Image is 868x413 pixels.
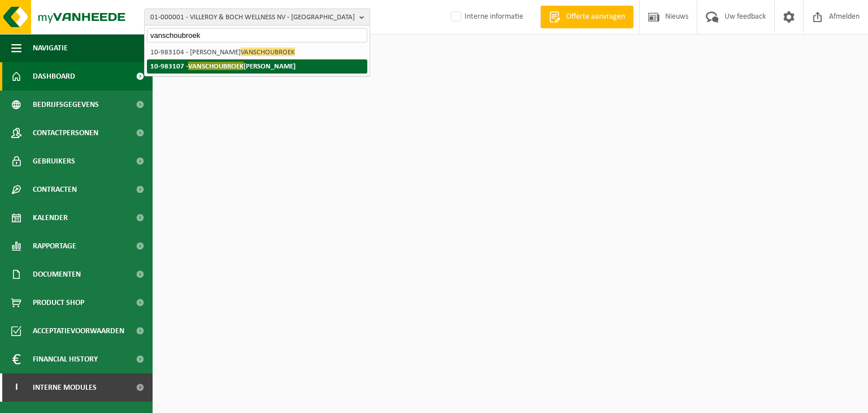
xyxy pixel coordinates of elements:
span: 01-000001 - VILLEROY & BOCH WELLNESS NV - [GEOGRAPHIC_DATA] [150,9,355,26]
span: VANSCHOUBROEK [188,62,244,70]
span: Rapportage [33,232,76,260]
span: Dashboard [33,62,75,91]
span: I [11,373,21,402]
span: Documenten [33,260,81,289]
li: 10-983104 - [PERSON_NAME] [147,45,367,59]
input: Zoeken naar gekoppelde vestigingen [147,28,367,42]
span: Contactpersonen [33,119,98,147]
span: Gebruikers [33,147,75,175]
span: Navigatie [33,34,68,62]
label: Interne informatie [449,8,523,25]
a: Offerte aanvragen [540,6,633,28]
strong: 10-983107 - [PERSON_NAME] [150,62,296,70]
span: VANSCHOUBROEK [241,48,295,56]
span: Interne modules [33,373,97,402]
span: Offerte aanvragen [563,11,628,23]
span: Acceptatievoorwaarden [33,317,124,345]
button: 01-000001 - VILLEROY & BOCH WELLNESS NV - [GEOGRAPHIC_DATA] [144,8,370,25]
span: Kalender [33,204,68,232]
span: Financial History [33,345,98,373]
span: Contracten [33,175,77,204]
span: Product Shop [33,289,84,317]
span: Bedrijfsgegevens [33,91,99,119]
